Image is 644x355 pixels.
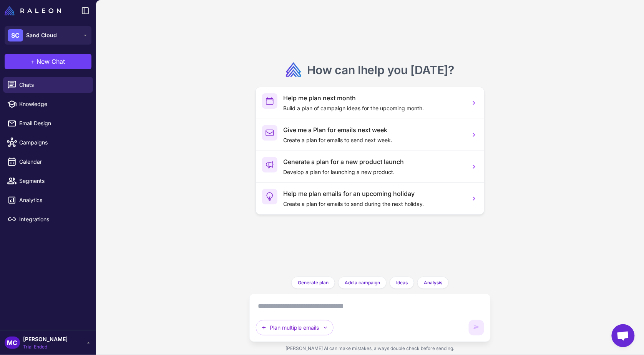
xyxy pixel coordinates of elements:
a: Integrations [3,211,93,227]
h3: Give me a Plan for emails next week [284,125,465,134]
span: + [31,57,35,66]
a: Raleon Logo [5,6,64,15]
p: Build a plan of campaign ideas for the upcoming month. [284,104,465,113]
a: Calendar [3,154,93,170]
div: SC [8,29,23,41]
span: Ideas [396,279,408,286]
span: Analysis [424,279,442,286]
div: Open chat [612,324,635,347]
a: Segments [3,173,93,189]
button: Ideas [390,277,414,289]
span: [PERSON_NAME] [23,335,68,343]
a: Email Design [3,115,93,131]
div: MC [5,337,20,349]
span: Trial Ended [23,343,68,350]
p: Develop a plan for launching a new product. [284,168,465,176]
button: SCSand Cloud [5,26,91,45]
a: Campaigns [3,134,93,151]
span: Sand Cloud [26,31,57,40]
a: Analytics [3,192,93,208]
span: help you [DATE] [361,63,448,77]
img: Raleon Logo [5,6,61,15]
a: Chats [3,77,93,93]
p: Create a plan for emails to send next week. [284,136,465,144]
span: Email Design [19,119,87,128]
button: Analysis [417,277,449,289]
button: Generate plan [291,277,335,289]
span: Integrations [19,215,87,224]
span: Chats [19,81,87,89]
button: +New Chat [5,54,91,69]
span: Segments [19,177,87,185]
p: Create a plan for emails to send during the next holiday. [284,200,465,208]
span: Add a campaign [345,279,380,286]
span: Knowledge [19,100,87,108]
h2: How can I ? [307,62,455,78]
h3: Help me plan next month [284,93,465,103]
span: Generate plan [298,279,329,286]
h3: Generate a plan for a new product launch [284,157,465,166]
h3: Help me plan emails for an upcoming holiday [284,189,465,198]
span: Campaigns [19,138,87,147]
span: Calendar [19,158,87,166]
span: Analytics [19,196,87,204]
button: Plan multiple emails [256,320,334,335]
div: [PERSON_NAME] AI can make mistakes, always double check before sending. [249,342,491,355]
a: Knowledge [3,96,93,112]
button: Add a campaign [338,277,387,289]
span: New Chat [37,57,65,66]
